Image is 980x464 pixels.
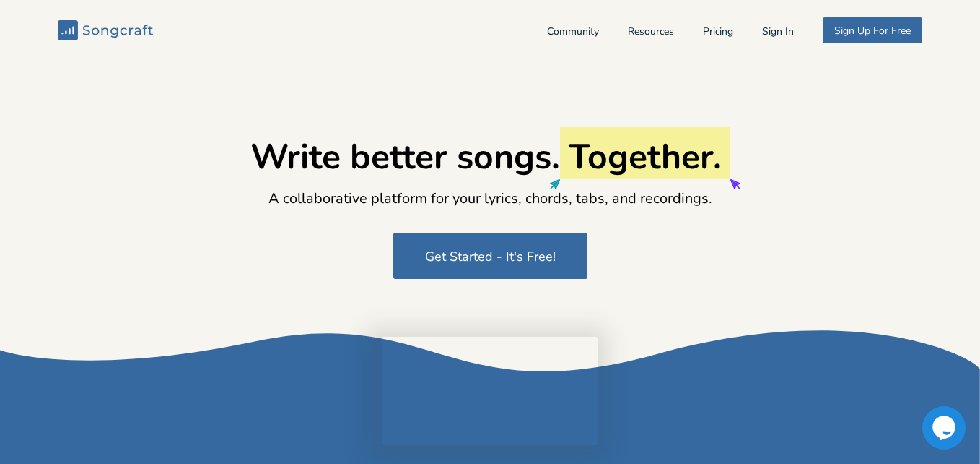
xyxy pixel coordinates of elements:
[762,27,794,39] button: Sign In
[547,27,599,39] a: Community
[393,233,587,279] button: Get Started - It's Free!
[823,17,922,43] button: Sign Up For Free
[268,188,712,210] h2: A collaborative platform for your lyrics, chords, tabs, and recordings.
[569,133,722,181] span: Together.
[703,27,733,39] a: Pricing
[628,27,674,39] a: Resources
[250,136,730,179] h1: Write better songs.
